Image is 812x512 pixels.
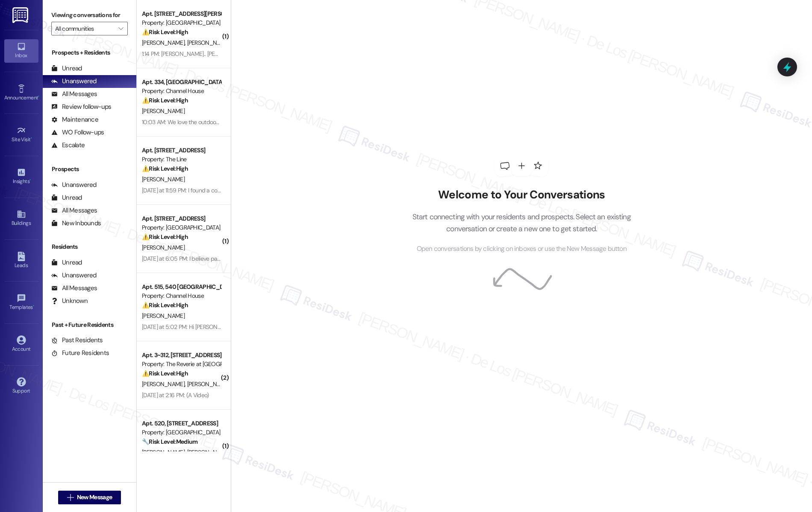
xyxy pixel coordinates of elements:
[142,428,221,437] div: Property: [GEOGRAPHIC_DATA]
[55,22,114,35] input: All communities
[142,448,187,456] span: [PERSON_NAME]
[43,165,136,174] div: Prospects
[51,258,82,267] div: Unread
[51,9,128,22] label: Viewing conversations for
[12,7,30,23] img: ResiDesk Logo
[4,249,38,272] a: Leads
[51,90,97,99] div: All Messages
[51,64,82,73] div: Unread
[51,102,111,111] div: Review follow-ups
[142,9,221,18] div: Apt. [STREET_ADDRESS][PERSON_NAME]
[142,255,786,262] div: [DATE] at 6:05 PM: I believe parking is the major concern with the new changes. It was not in our...
[142,165,188,172] strong: ⚠️ Risk Level: High
[51,141,85,150] div: Escalate
[77,493,112,502] span: New Message
[51,297,88,305] div: Unknown
[142,78,221,87] div: Apt. 334, [GEOGRAPHIC_DATA]
[4,123,38,146] a: Site Visit •
[51,284,97,293] div: All Messages
[142,369,188,377] strong: ⚠️ Risk Level: High
[43,242,136,251] div: Residents
[58,491,121,504] button: New Message
[399,188,644,202] h2: Welcome to Your Conversations
[142,282,221,291] div: Apt. 515, 540 [GEOGRAPHIC_DATA]
[4,165,38,188] a: Insights •
[142,96,188,104] strong: ⚠️ Risk Level: High
[4,291,38,314] a: Templates •
[142,223,221,232] div: Property: [GEOGRAPHIC_DATA]
[51,271,97,280] div: Unanswered
[4,375,38,398] a: Support
[43,320,136,329] div: Past + Future Residents
[142,380,187,388] span: [PERSON_NAME]
[142,291,221,300] div: Property: Channel House
[399,211,644,235] p: Start connecting with your residents and prospects. Select an existing conversation or create a n...
[142,323,432,331] div: [DATE] at 5:02 PM: Hi [PERSON_NAME], any updates. Attempted calling Channel House offices and no ...
[142,419,221,428] div: Apt. 520, [STREET_ADDRESS]
[4,39,38,62] a: Inbox
[142,107,185,115] span: [PERSON_NAME]
[142,301,188,309] strong: ⚠️ Risk Level: High
[142,244,185,251] span: [PERSON_NAME]
[142,360,221,369] div: Property: The Reverie at [GEOGRAPHIC_DATA][PERSON_NAME]
[29,177,31,183] span: •
[187,448,229,456] span: [PERSON_NAME]
[142,28,188,36] strong: ⚠️ Risk Level: High
[51,349,109,358] div: Future Residents
[51,206,97,215] div: All Messages
[142,351,221,360] div: Apt. 3~312, [STREET_ADDRESS]
[4,333,38,356] a: Account
[142,312,185,320] span: [PERSON_NAME]
[142,39,187,47] span: [PERSON_NAME]
[51,77,97,86] div: Unanswered
[51,115,98,124] div: Maintenance
[142,391,209,399] div: [DATE] at 2:16 PM: (A Video)
[417,244,627,254] span: Open conversations by clicking on inboxes or use the New Message button
[51,180,97,189] div: Unanswered
[51,336,103,345] div: Past Residents
[142,438,197,445] strong: 🔧 Risk Level: Medium
[142,186,280,194] div: [DATE] at 11:59 PM: I found a cockroach in my apartment
[142,18,221,27] div: Property: [GEOGRAPHIC_DATA]
[187,380,229,388] span: [PERSON_NAME]
[38,93,39,99] span: •
[67,494,74,501] i: 
[4,207,38,230] a: Buildings
[51,128,104,137] div: WO Follow-ups
[51,219,101,228] div: New Inbounds
[142,175,185,183] span: [PERSON_NAME]
[142,233,188,241] strong: ⚠️ Risk Level: High
[43,48,136,57] div: Prospects + Residents
[187,39,229,47] span: [PERSON_NAME]
[51,193,82,202] div: Unread
[142,155,221,164] div: Property: The Line
[142,118,667,126] div: 10:03 AM: We love the outdoor lounge area and gym. The plan to make us pay 50 dollars a month per...
[142,50,459,58] div: 1:14 PM: [PERSON_NAME].. [PERSON_NAME] was able to get on to the site and has e-sigend the notice...
[33,303,34,309] span: •
[142,214,221,223] div: Apt. [STREET_ADDRESS]
[142,87,221,96] div: Property: Channel House
[142,146,221,155] div: Apt. [STREET_ADDRESS]
[118,25,123,32] i: 
[31,135,32,141] span: •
